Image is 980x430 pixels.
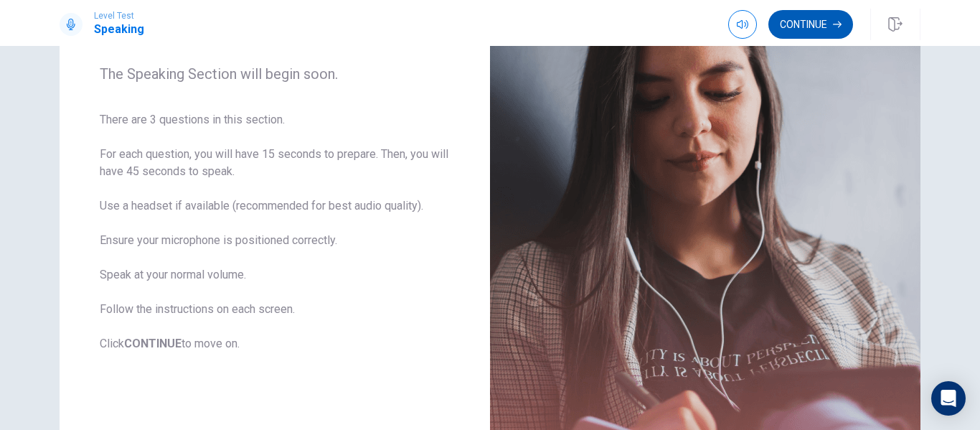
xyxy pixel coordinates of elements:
button: Continue [768,10,853,39]
span: The Speaking Section will begin soon. [100,65,450,83]
span: There are 3 questions in this section. For each question, you will have 15 seconds to prepare. Th... [100,111,450,352]
div: Open Intercom Messenger [931,381,966,416]
h1: Speaking [94,21,144,38]
b: CONTINUE [124,337,182,350]
span: Level Test [94,11,144,21]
